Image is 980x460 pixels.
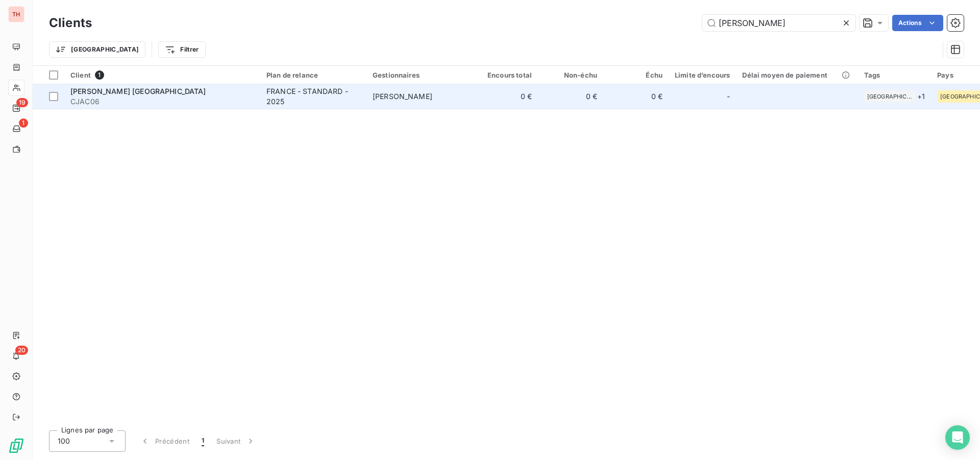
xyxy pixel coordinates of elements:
[58,436,70,446] span: 100
[70,71,91,79] span: Client
[373,92,432,101] span: [PERSON_NAME]
[742,71,851,79] div: Délai moyen de paiement
[8,6,24,22] div: TH
[134,430,195,452] button: Précédent
[15,346,28,355] span: 20
[49,41,145,58] button: [GEOGRAPHIC_DATA]
[864,71,925,79] div: Tags
[473,84,538,109] td: 0 €
[70,87,206,95] span: [PERSON_NAME] [GEOGRAPHIC_DATA]
[603,84,669,109] td: 0 €
[8,438,24,454] img: Logo LeanPay
[210,430,262,452] button: Suivant
[266,86,360,107] div: FRANCE - STANDARD - 2025
[49,14,92,32] h3: Clients
[892,15,943,31] button: Actions
[538,84,603,109] td: 0 €
[195,430,210,452] button: 1
[16,98,28,107] span: 19
[70,96,254,107] span: CJAC06
[675,71,730,79] div: Limite d’encours
[609,71,663,79] div: Échu
[19,118,28,128] span: 1
[202,436,204,446] span: 1
[158,41,205,58] button: Filtrer
[727,91,730,102] span: -
[867,93,912,100] span: [GEOGRAPHIC_DATA]
[95,70,104,80] span: 1
[544,71,597,79] div: Non-échu
[266,71,360,79] div: Plan de relance
[917,91,925,102] span: + 1
[945,425,970,450] div: Open Intercom Messenger
[702,15,855,31] input: Rechercher
[479,71,532,79] div: Encours total
[373,71,467,79] div: Gestionnaires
